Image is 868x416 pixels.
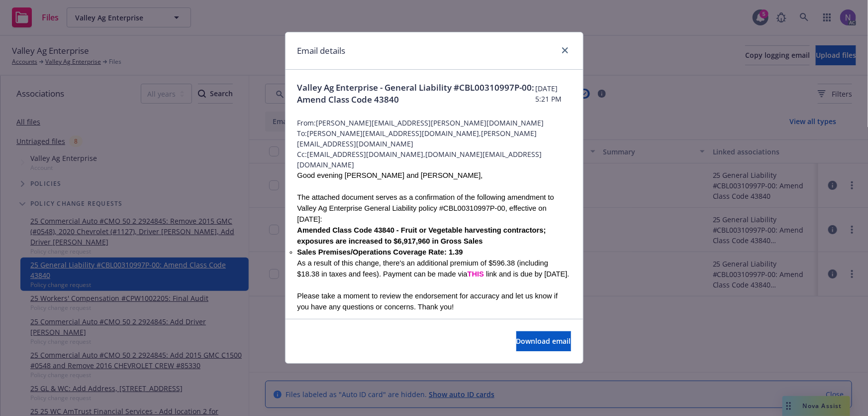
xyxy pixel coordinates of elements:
[297,170,571,225] div: Good evening [PERSON_NAME] and [PERSON_NAME], The attached document serves as a confirmation of t...
[297,226,546,245] b: Amended Class Code 43840 - Fruit or Vegetable harvesting contractors; exposures are increased to ...
[516,331,571,351] button: Download email
[297,118,571,128] span: From: [PERSON_NAME][EMAIL_ADDRESS][PERSON_NAME][DOMAIN_NAME]
[297,258,571,345] div: As a result of this change, there's an additional premium of $596.38 (including $18.38 in taxes a...
[559,44,571,56] a: close
[297,128,571,149] span: To: [PERSON_NAME][EMAIL_ADDRESS][DOMAIN_NAME],[PERSON_NAME][EMAIL_ADDRESS][DOMAIN_NAME]
[297,44,346,57] h1: Email details
[297,82,536,106] span: Valley Ag Enterprise - General Liability #CBL00310997P-00: Amend Class Code 43840
[516,336,571,346] span: Download email
[297,248,463,256] b: Sales Premises/Operations Coverage Rate: 1.39
[535,83,571,104] span: [DATE] 5:21 PM
[468,270,484,278] a: THIS
[297,149,571,170] span: Cc: [EMAIL_ADDRESS][DOMAIN_NAME],[DOMAIN_NAME][EMAIL_ADDRESS][DOMAIN_NAME]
